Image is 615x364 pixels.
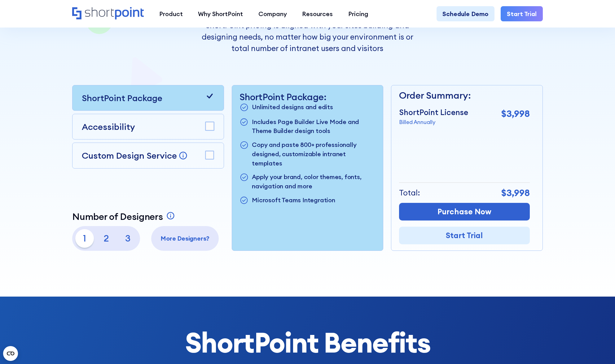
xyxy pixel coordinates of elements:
[302,9,333,19] div: Resources
[252,117,375,136] p: Includes Page Builder Live Mode and Theme Builder design tools
[399,227,530,244] a: Start Trial
[501,6,543,22] a: Start Trial
[252,102,333,113] p: Unlimited designs and edits
[399,203,530,221] a: Purchase Now
[348,9,368,19] div: Pricing
[252,172,375,191] p: Apply your brand, color themes, fonts, navigation and more
[152,6,191,22] a: Product
[501,186,530,200] p: $3,998
[82,92,162,105] p: ShortPoint Package
[192,20,423,54] p: ShortPoint pricing is aligned with your sites building and designing needs, no matter how big you...
[72,211,177,222] a: Number of Designers
[399,118,468,126] p: Billed Annually
[252,195,335,206] p: Microsoft Teams Integration
[159,9,183,19] div: Product
[154,234,216,243] p: More Designers?
[340,6,376,22] a: Pricing
[437,6,495,22] a: Schedule Demo
[258,9,287,19] div: Company
[399,88,530,102] p: Order Summary:
[72,328,543,358] h2: ShortPoint Benefits
[198,9,243,19] div: Why ShortPoint
[190,6,251,22] a: Why ShortPoint
[97,229,116,248] p: 2
[251,6,295,22] a: Company
[82,150,177,161] p: Custom Design Service
[75,229,94,248] p: 1
[72,7,144,20] a: Home
[503,292,615,364] iframe: Chat Widget
[399,107,468,118] p: ShortPoint License
[82,120,135,133] p: Accessibility
[295,6,341,22] a: Resources
[118,229,137,248] p: 3
[3,346,18,361] button: Open CMP widget
[72,211,163,222] p: Number of Designers
[252,140,375,168] p: Copy and paste 800+ professionally designed, customizable intranet templates
[399,187,420,199] p: Total:
[239,92,375,103] p: ShortPoint Package:
[501,107,530,121] p: $3,998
